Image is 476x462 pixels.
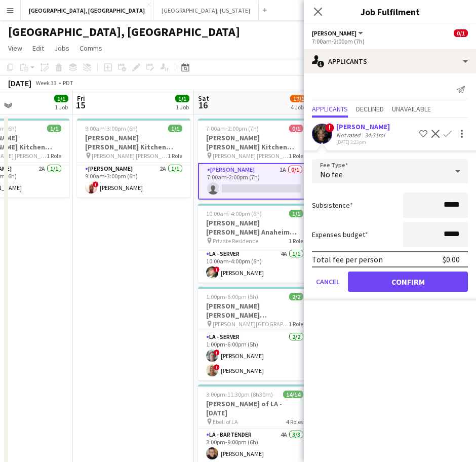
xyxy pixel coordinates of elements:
span: ! [214,350,220,356]
span: 15 [75,99,85,111]
span: Ebell of LA [213,418,238,426]
app-job-card: 9:00am-3:00pm (6h)1/1[PERSON_NAME] [PERSON_NAME] Kitchen [DATE] [PERSON_NAME] [PERSON_NAME] Cater... [77,119,190,198]
button: [GEOGRAPHIC_DATA], [US_STATE] [153,1,259,20]
span: 1/1 [289,210,303,217]
div: 1 Job [176,103,189,111]
div: 1 Job [55,103,68,111]
app-job-card: 1:00pm-6:00pm (5h)2/2[PERSON_NAME] [PERSON_NAME] [PERSON_NAME] [DATE] [PERSON_NAME][GEOGRAPHIC_DA... [198,287,311,380]
span: LA - Cook [312,29,356,37]
button: [GEOGRAPHIC_DATA], [GEOGRAPHIC_DATA] [21,1,153,20]
app-card-role: [PERSON_NAME]2A1/19:00am-3:00pm (6h)![PERSON_NAME] [77,163,190,198]
span: Private Residence [213,237,258,245]
app-job-card: 10:00am-4:00pm (6h)1/1[PERSON_NAME] [PERSON_NAME] Anaheim [DATE] Private Residence1 RoleLA - Serv... [198,204,311,283]
h3: Job Fulfilment [304,5,476,18]
span: View [8,44,22,53]
span: Unavailable [392,105,431,112]
a: Comms [75,42,106,55]
div: [PERSON_NAME] [336,122,390,131]
span: Edit [32,44,44,53]
span: Week 33 [33,79,59,87]
h1: [GEOGRAPHIC_DATA], [GEOGRAPHIC_DATA] [8,24,240,40]
h3: [PERSON_NAME] of LA - [DATE] [198,399,311,417]
span: 1/1 [47,125,61,132]
span: 9:00am-3:00pm (6h) [85,125,138,132]
span: ! [325,123,334,132]
h3: [PERSON_NAME] [PERSON_NAME] Anaheim [DATE] [198,218,311,237]
div: $0.00 [443,254,460,264]
span: 16 [196,99,209,111]
span: 1:00pm-6:00pm (5h) [206,293,258,300]
a: View [4,42,26,55]
span: 1 Role [47,152,61,160]
button: [PERSON_NAME] [312,29,365,37]
app-card-role: LA - Server2/21:00pm-6:00pm (5h)![PERSON_NAME]![PERSON_NAME] [198,331,311,380]
span: [PERSON_NAME] [PERSON_NAME] Catering [92,152,168,160]
span: 0/1 [454,29,468,37]
button: Cancel [312,272,344,292]
span: No fee [320,169,343,179]
app-card-role: [PERSON_NAME]1A0/17:00am-2:00pm (7h) [198,163,311,200]
span: 0/1 [289,125,303,132]
h3: [PERSON_NAME] [PERSON_NAME] Kitchen [DATE] [198,133,311,151]
span: 1/1 [168,125,182,132]
span: 14/14 [283,391,303,398]
div: Not rated [336,131,363,139]
div: Total fee per person [312,254,383,264]
span: 2/2 [289,293,303,300]
span: 1 Role [168,152,182,160]
span: 1/1 [175,95,189,102]
span: ! [93,181,99,187]
div: 34.31mi [363,131,387,139]
div: Applicants [304,49,476,73]
h3: [PERSON_NAME] [PERSON_NAME] [PERSON_NAME] [DATE] [198,301,311,320]
span: [PERSON_NAME] [PERSON_NAME] Catering [213,152,289,160]
span: ! [214,364,220,370]
span: ! [214,266,220,273]
span: 17/18 [290,95,310,102]
span: 1/1 [54,95,68,102]
span: 10:00am-4:00pm (6h) [206,210,262,217]
a: Edit [28,42,48,55]
span: Applicants [312,105,348,112]
div: [DATE] [8,78,31,88]
span: Declined [356,105,384,112]
div: [DATE] 3:23pm [336,139,390,145]
span: 1 Role [289,237,303,245]
label: Subsistence [312,201,353,210]
label: Expenses budget [312,230,368,239]
div: PDT [63,79,73,87]
span: 4 Roles [286,418,303,426]
h3: [PERSON_NAME] [PERSON_NAME] Kitchen [DATE] [77,133,190,151]
span: 1 Role [289,152,303,160]
span: Fri [77,94,85,103]
span: Comms [80,44,102,53]
span: 1 Role [289,320,303,328]
app-card-role: LA - Server4A1/110:00am-4:00pm (6h)![PERSON_NAME] [198,248,311,283]
div: 7:00am-2:00pm (7h) [312,37,468,45]
div: 4 Jobs [291,103,310,111]
span: 7:00am-2:00pm (7h) [206,125,259,132]
span: Sat [198,94,209,103]
app-job-card: 7:00am-2:00pm (7h)0/1[PERSON_NAME] [PERSON_NAME] Kitchen [DATE] [PERSON_NAME] [PERSON_NAME] Cater... [198,119,311,200]
button: Confirm [348,272,468,292]
span: Jobs [54,44,69,53]
span: 3:00pm-11:30pm (8h30m) [206,391,273,398]
a: Jobs [50,42,73,55]
span: [PERSON_NAME][GEOGRAPHIC_DATA][DEMOGRAPHIC_DATA] [213,320,289,328]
